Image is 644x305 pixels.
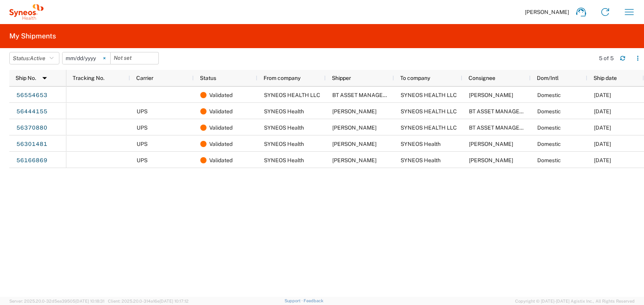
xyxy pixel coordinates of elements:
span: Status [200,75,216,81]
span: Mia Johnson [332,108,377,114]
span: Validated [209,103,233,120]
button: Status:Active [9,52,59,64]
input: Not set [62,52,110,64]
span: SYNEOS HEALTH LLC [401,108,457,114]
span: UPS [137,157,148,163]
span: Consignee [469,75,495,81]
span: 08/27/2025 [594,92,611,98]
span: Ta'Rhonda Savage [332,141,377,147]
h2: My Shipments [9,31,56,41]
span: UPS [137,141,148,147]
a: 56301481 [16,138,48,151]
span: Validated [209,120,233,136]
a: 56444155 [16,106,48,118]
a: Support [285,298,304,303]
span: Ship date [594,75,617,81]
span: Carrier [136,75,153,81]
span: SYNEOS HEALTH LLC [401,125,457,131]
span: SYNEOS HEALTH LLC [264,92,320,98]
span: Validated [209,87,233,103]
span: From company [264,75,300,81]
div: 5 of 5 [599,55,614,62]
img: arrow-dropdown.svg [38,72,51,84]
span: Domestic [537,141,561,147]
span: UPS [137,125,148,131]
span: SYNEOS Health [401,157,441,163]
span: Validated [209,136,233,152]
a: 56166869 [16,154,48,167]
span: 07/11/2025 [594,157,611,163]
span: BT ASSET MANAGEMENT [469,125,535,131]
span: Carl Sumpter [469,157,513,163]
span: BT ASSET MANAGEMENT [469,108,535,114]
span: 08/06/2025 [594,125,611,131]
span: Server: 2025.20.0-32d5ea39505 [9,299,104,303]
span: Shipper [332,75,351,81]
span: Copyright © [DATE]-[DATE] Agistix Inc., All Rights Reserved [515,298,635,305]
a: Feedback [304,298,323,303]
span: SYNEOS Health [264,125,304,131]
span: UPS [137,108,148,114]
span: Carl Sumpter [469,141,513,147]
span: 08/08/2025 [594,108,611,114]
span: SYNEOS Health [401,141,441,147]
span: BT ASSET MANAGEMENT [332,92,398,98]
input: Not set [111,52,158,64]
a: 56554653 [16,89,48,102]
span: Domestic [537,157,561,163]
span: Gayathri Subramanian [332,157,377,163]
span: Yemii Teshome [469,92,513,98]
span: SYNEOS HEALTH LLC [401,92,457,98]
span: Client: 2025.20.0-314a16e [108,299,189,303]
span: Tracking No. [73,75,104,81]
span: Domestic [537,92,561,98]
span: [DATE] 10:17:12 [160,299,189,303]
span: SYNEOS Health [264,108,304,114]
span: Ship No. [16,75,36,81]
span: Active [30,55,45,61]
span: 07/25/2025 [594,141,611,147]
span: Domestic [537,108,561,114]
span: Domestic [537,125,561,131]
span: To company [400,75,430,81]
span: Validated [209,152,233,168]
span: [DATE] 10:18:31 [75,299,104,303]
span: SYNEOS Health [264,157,304,163]
span: [PERSON_NAME] [525,9,569,16]
span: SYNEOS Health [264,141,304,147]
a: 56370880 [16,122,48,134]
span: Dom/Intl [537,75,559,81]
span: Eric Suen [332,125,377,131]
